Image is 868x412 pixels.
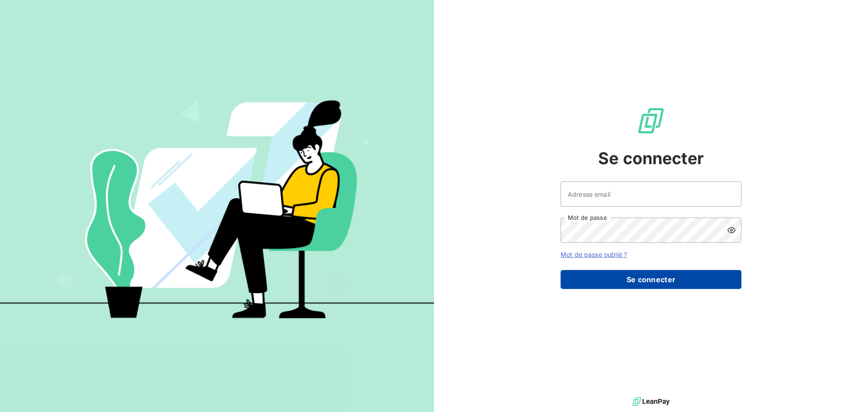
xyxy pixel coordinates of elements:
[561,251,627,258] a: Mot de passe oublié ?
[561,270,741,289] button: Se connecter
[637,106,665,135] img: Logo LeanPay
[561,181,741,207] input: placeholder
[632,395,670,408] img: logo
[598,146,704,170] span: Se connecter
